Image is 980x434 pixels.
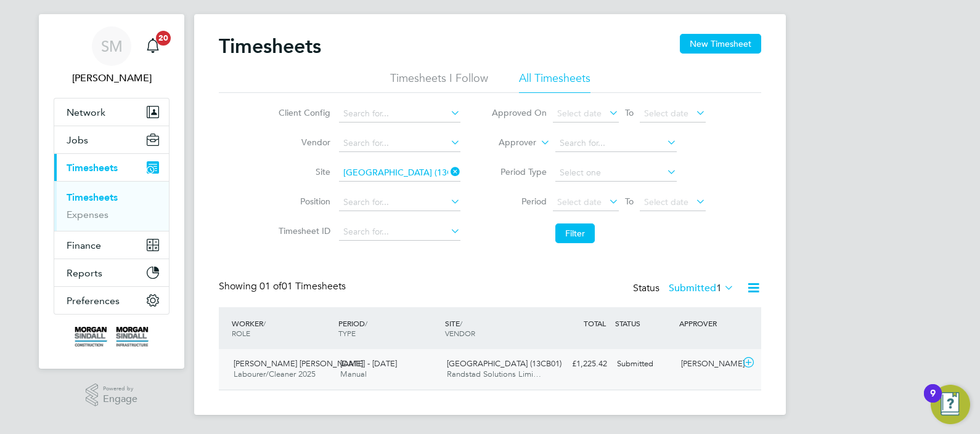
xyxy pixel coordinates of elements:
span: Jobs [67,134,88,146]
label: Approver [481,137,536,149]
span: 20 [156,31,171,46]
div: APPROVER [676,312,740,334]
span: / [460,318,462,328]
div: STATUS [612,312,676,334]
input: Search for... [339,105,460,123]
span: [DATE] - [DATE] [340,358,397,369]
button: Jobs [54,126,169,153]
span: ROLE [232,328,250,338]
span: Finance [67,239,101,251]
label: Approved On [491,107,547,118]
button: New Timesheet [680,34,761,54]
span: Scott McCrory [54,71,169,86]
div: SITE [442,312,549,344]
span: 1 [716,282,722,294]
input: Search for... [339,135,460,152]
input: Search for... [555,135,677,152]
span: 01 Timesheets [259,280,346,292]
div: Submitted [612,354,676,374]
span: [PERSON_NAME] [PERSON_NAME] [234,358,363,369]
div: Status [633,280,737,297]
span: VENDOR [445,328,475,338]
input: Select one [555,164,677,182]
span: [GEOGRAPHIC_DATA] (13CB01) [447,358,561,369]
input: Search for... [339,194,460,211]
span: Labourer/Cleaner 2025 [234,369,316,379]
a: 20 [141,26,165,66]
h2: Timesheets [219,34,321,58]
span: To [621,105,637,121]
button: Network [54,98,169,126]
a: Expenses [67,209,108,220]
button: Preferences [54,287,169,314]
span: Network [67,106,105,118]
button: Timesheets [54,154,169,181]
button: Finance [54,231,169,259]
span: / [365,318,367,328]
button: Reports [54,259,169,286]
span: Powered by [103,384,137,394]
span: 01 of [259,280,282,292]
input: Search for... [339,164,460,182]
input: Search for... [339,223,460,241]
span: Select date [557,108,602,119]
span: Randstad Solutions Limi… [447,369,541,379]
span: Preferences [67,295,120,307]
a: SM[PERSON_NAME] [54,26,169,86]
nav: Main navigation [39,14,184,369]
label: Timesheet ID [275,225,330,236]
span: Timesheets [67,162,118,174]
div: [PERSON_NAME] [676,354,740,374]
span: To [621,193,637,209]
span: / [263,318,266,328]
label: Site [275,166,330,177]
button: Filter [555,223,595,243]
li: Timesheets I Follow [390,71,488,93]
li: All Timesheets [519,71,590,93]
span: Reports [67,267,102,279]
a: Powered byEngage [86,384,138,407]
div: WORKER [229,312,335,344]
div: £1,225.42 [548,354,612,374]
span: SM [101,38,123,54]
span: TOTAL [584,318,606,328]
span: TYPE [338,328,356,338]
label: Period [491,196,547,207]
span: Select date [557,196,602,207]
label: Position [275,196,330,207]
span: Manual [340,369,367,379]
a: Timesheets [67,191,118,203]
div: Showing [219,280,348,293]
span: Engage [103,394,137,404]
a: Go to home page [54,327,169,347]
span: Select date [644,108,688,119]
div: PERIOD [335,312,442,344]
label: Period Type [491,166,547,177]
label: Vendor [275,137,330,148]
label: Client Config [275,107,330,118]
div: 9 [930,393,936,409]
span: Select date [644,196,688,207]
img: morgansindall-logo-retina.png [75,327,149,347]
label: Submitted [669,282,734,294]
button: Open Resource Center, 9 new notifications [931,385,970,424]
div: Timesheets [54,181,169,231]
